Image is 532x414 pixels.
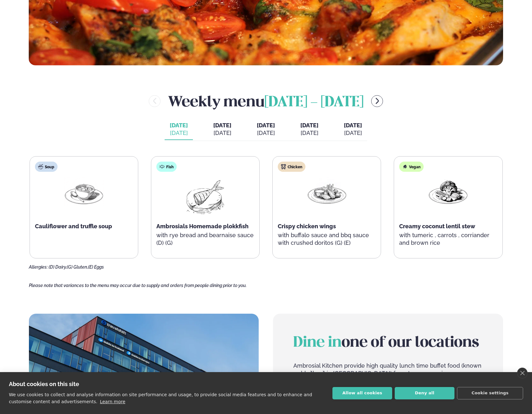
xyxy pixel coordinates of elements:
[293,336,342,350] span: Dine in
[395,387,454,399] button: Deny all
[208,119,236,140] button: [DATE] [DATE]
[149,95,160,107] button: menu-btn-left
[156,162,177,172] div: Fish
[257,129,275,137] div: [DATE]
[9,392,312,404] p: We use cookies to collect and analyse information on site performance and usage, to provide socia...
[457,387,523,399] button: Cookie settings
[29,283,247,288] span: Please note that variances to the menu may occur due to supply and orders from people dining prio...
[300,129,318,137] div: [DATE]
[35,223,112,230] span: Cauliflower and truffle soup
[213,129,231,137] div: [DATE]
[100,399,125,404] a: Learn more
[399,223,475,230] span: Creamy coconut lentil stew
[344,122,362,129] span: [DATE]
[213,122,231,129] span: [DATE]
[332,387,392,399] button: Allow all cookies
[29,264,48,270] span: Allergies:
[517,368,528,378] a: close
[170,129,188,137] div: [DATE]
[257,122,275,129] span: [DATE]
[264,96,364,110] span: [DATE] - [DATE]
[185,177,226,217] img: fish.png
[165,119,193,140] button: [DATE] [DATE]
[252,119,280,140] button: [DATE] [DATE]
[281,164,286,169] img: chicken.svg
[49,264,67,270] span: (D) Dairy,
[278,223,336,230] span: Crispy chicken wings
[306,177,347,207] img: Chicken-wings-legs.png
[88,264,104,270] span: (E) Eggs
[293,362,483,400] p: Ambrosial Kitchen provide high quality lunch time buffet food (known as hlaðborð in [GEOGRAPHIC_D...
[170,122,188,129] span: [DATE]
[64,177,104,206] img: Soup.png
[371,95,383,107] button: menu-btn-right
[35,162,58,172] div: Soup
[295,119,324,140] button: [DATE] [DATE]
[399,162,424,172] div: Vegan
[428,177,468,206] img: Vegan.png
[156,223,249,230] span: Ambrosials Homemade plokkfish
[300,122,318,129] span: [DATE]
[278,231,376,247] p: with buffalo sauce and bbq sauce with crushed doritos (G) (E)
[399,231,497,247] p: with tumeric , carrots , corriander and brown rice
[402,164,407,169] img: Vegan.svg
[160,164,165,169] img: fish.svg
[278,162,305,172] div: Chicken
[339,119,367,140] button: [DATE] [DATE]
[293,334,483,352] h2: one of our locations
[38,164,43,169] img: soup.svg
[344,129,362,137] div: [DATE]
[156,231,254,247] p: with rye bread and bearnaise sauce (D) (G)
[67,264,88,270] span: (G) Gluten,
[168,91,364,111] h2: Weekly menu
[9,381,79,387] strong: About cookies on this site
